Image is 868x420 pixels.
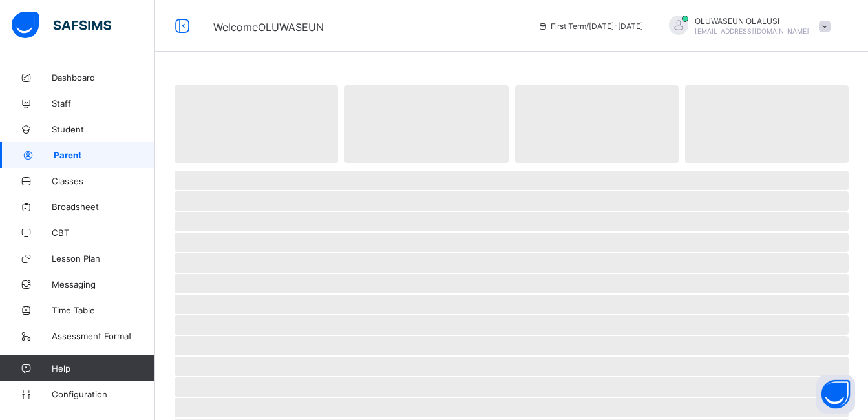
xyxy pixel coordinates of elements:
[52,202,155,212] span: Broadsheet
[52,176,155,186] span: Classes
[52,98,155,109] span: Staff
[52,253,155,264] span: Lesson Plan
[175,171,849,190] span: ‌
[52,305,155,315] span: Time Table
[656,16,837,37] div: OLUWASEUNOLALUSI
[175,315,849,335] span: ‌
[538,21,643,31] span: session/term information
[695,27,809,35] span: [EMAIL_ADDRESS][DOMAIN_NAME]
[175,253,849,273] span: ‌
[52,331,155,341] span: Assessment Format
[52,227,155,238] span: CBT
[175,233,849,252] span: ‌
[175,212,849,231] span: ‌
[685,85,849,163] span: ‌
[175,357,849,376] span: ‌
[12,12,111,39] img: safsims
[175,295,849,314] span: ‌
[175,398,849,417] span: ‌
[344,85,508,163] span: ‌
[175,191,849,211] span: ‌
[52,124,155,134] span: Student
[816,375,855,414] button: Open asap
[175,377,849,397] span: ‌
[175,274,849,293] span: ‌
[515,85,679,163] span: ‌
[52,363,154,373] span: Help
[175,336,849,355] span: ‌
[175,85,338,163] span: ‌
[52,389,154,399] span: Configuration
[695,16,809,26] span: OLUWASEUN OLALUSI
[52,72,155,83] span: Dashboard
[54,150,155,160] span: Parent
[52,279,155,289] span: Messaging
[213,21,324,34] span: Welcome OLUWASEUN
